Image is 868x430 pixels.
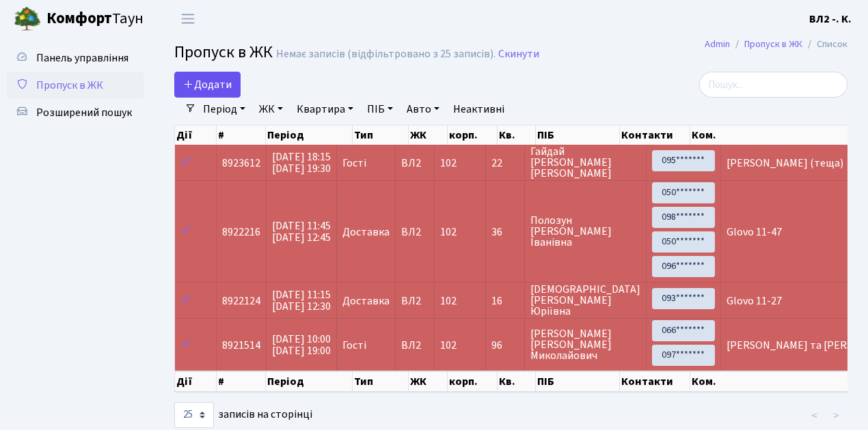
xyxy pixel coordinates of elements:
a: Розширений пошук [7,99,144,126]
th: Дії [175,371,217,392]
img: logo.png [14,5,41,33]
th: # [217,371,266,392]
span: [PERSON_NAME] [PERSON_NAME] Миколайович [530,328,640,361]
label: записів на сторінці [174,402,312,428]
a: ПІБ [362,98,398,121]
span: ВЛ2 [401,158,429,169]
a: Пропуск в ЖК [744,37,802,51]
a: Admin [705,37,730,51]
span: 22 [491,158,519,169]
button: Переключити навігацію [171,8,205,30]
th: ЖК [409,126,448,145]
span: 8922216 [222,225,260,240]
a: ВЛ2 -. К. [809,11,852,27]
a: ЖК [254,98,288,121]
th: Контакти [620,371,690,392]
th: ПІБ [536,371,620,392]
span: 102 [440,225,457,240]
th: Тип [353,371,409,392]
th: # [217,126,266,145]
span: Пропуск в ЖК [174,40,273,64]
th: корп. [448,371,498,392]
span: Glovo 11-47 [727,225,782,240]
th: Контакти [620,126,690,145]
a: Авто [401,98,445,121]
th: Дії [175,126,217,145]
span: Гості [342,340,366,351]
span: 102 [440,156,457,171]
select: записів на сторінці [174,402,214,428]
span: 16 [491,296,519,306]
span: ВЛ2 [401,227,429,238]
span: [DATE] 10:00 [DATE] 19:00 [272,332,331,358]
span: Панель управління [36,51,128,66]
span: 102 [440,338,457,353]
span: 102 [440,293,457,309]
span: Гайдай [PERSON_NAME] [PERSON_NAME] [530,146,640,179]
a: Неактивні [448,98,510,121]
a: Квартира [291,98,359,121]
th: Кв. [498,371,536,392]
span: 96 [491,340,519,351]
span: [DATE] 18:15 [DATE] 19:30 [272,149,331,176]
span: Таун [46,8,144,31]
span: [DEMOGRAPHIC_DATA] [PERSON_NAME] Юріївна [530,284,640,317]
a: Період [198,98,251,121]
b: Комфорт [46,8,112,29]
span: ВЛ2 [401,340,429,351]
span: Додати [183,77,232,92]
a: Додати [174,72,241,98]
span: 8922124 [222,293,260,309]
span: ВЛ2 [401,296,429,306]
li: Список [802,37,847,52]
th: ЖК [409,371,448,392]
span: [PERSON_NAME] (теща) [727,156,843,171]
b: ВЛ2 -. К. [809,12,852,27]
th: ПІБ [536,126,620,145]
a: Пропуск в ЖК [7,72,144,99]
span: Полозун [PERSON_NAME] Іванівна [530,215,640,248]
span: Гості [342,158,366,169]
div: Немає записів (відфільтровано з 25 записів). [276,48,496,61]
th: Період [266,371,353,392]
nav: breadcrumb [684,30,868,59]
span: Пропуск в ЖК [36,78,103,93]
input: Пошук... [699,72,847,98]
span: Розширений пошук [36,105,132,120]
span: Glovo 11-27 [727,293,782,309]
span: [DATE] 11:15 [DATE] 12:30 [272,287,331,314]
a: Скинути [498,48,539,61]
a: Панель управління [7,44,144,72]
th: Тип [353,126,409,145]
th: корп. [448,126,498,145]
span: 36 [491,227,519,238]
span: 8921514 [222,338,260,353]
span: Доставка [342,227,390,238]
span: 8923612 [222,156,260,171]
th: Кв. [498,126,536,145]
span: [DATE] 11:45 [DATE] 12:45 [272,218,331,245]
span: Доставка [342,296,390,306]
th: Період [266,126,353,145]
